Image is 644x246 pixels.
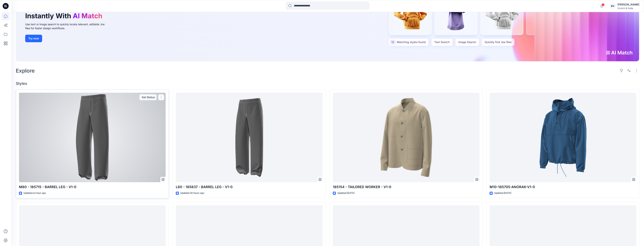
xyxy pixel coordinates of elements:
div: [PERSON_NAME] [617,2,639,7]
span: 1 [602,3,605,6]
p: M10-185705-ANORAK-V1-0 [490,184,636,190]
p: M80 - 185715 - BARREL LEG - V1-0 [19,184,166,190]
div: BV [609,3,616,9]
div: Use text or image search to quickly locate relevant, editable .bw files for faster design workflows. [25,22,110,30]
div: Scotch & Soda [617,7,639,10]
p: Updated an hour ago [24,191,46,195]
h2: Explore [16,68,35,74]
p: L80 - 185837 - BARREL LEG - V1-0 [176,184,322,190]
a: 185154 - TAILORED WORKER - V1-0 [333,93,479,182]
p: Updated [DATE] [494,191,511,195]
a: M10-185705-ANORAK-V1-0 [490,93,636,182]
p: Updated 20 hours ago [180,191,204,195]
p: 185154 - TAILORED WORKER - V1-0 [333,184,479,190]
p: Updated [DATE] [337,191,354,195]
span: AI Match [73,12,102,20]
h4: Styles [16,81,639,86]
a: L80 - 185837 - BARREL LEG - V1-0 [176,93,322,182]
a: M80 - 185715 - BARREL LEG - V1-0 [19,93,166,182]
button: Try now [25,35,42,42]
